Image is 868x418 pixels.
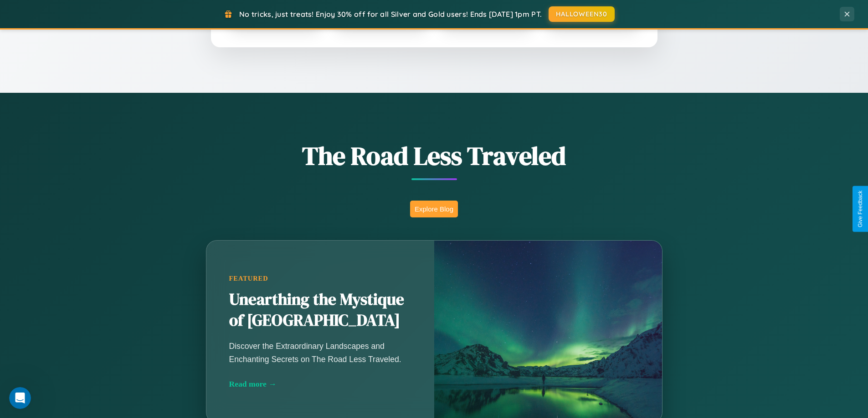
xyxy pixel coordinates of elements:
button: HALLOWEEN30 [549,6,615,22]
h1: The Road Less Traveled [161,138,708,173]
div: Read more → [229,379,411,389]
button: Explore Blog [410,201,458,217]
span: No tricks, just treats! Enjoy 30% off for all Silver and Gold users! Ends [DATE] 1pm PT. [239,10,542,19]
div: Featured [229,275,411,282]
div: Give Feedback [857,191,863,227]
h2: Unearthing the Mystique of [GEOGRAPHIC_DATA] [229,289,411,331]
iframe: Intercom live chat [9,387,31,409]
p: Discover the Extraordinary Landscapes and Enchanting Secrets on The Road Less Traveled. [229,340,411,365]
